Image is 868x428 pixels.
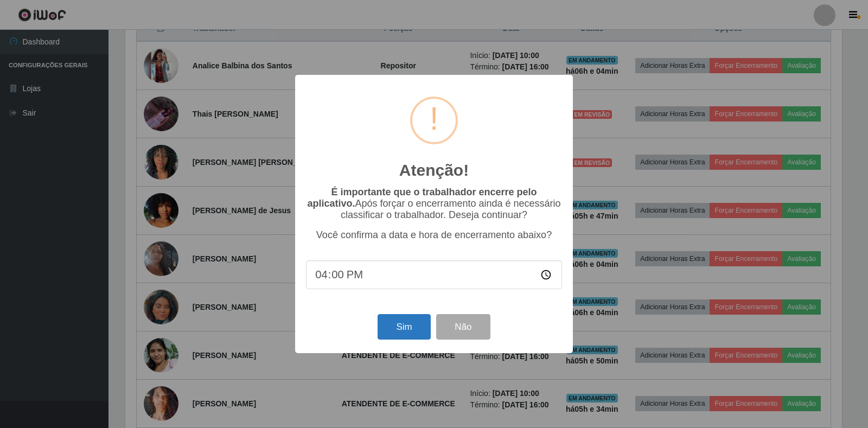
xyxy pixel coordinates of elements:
h2: Atenção! [399,161,469,180]
p: Você confirma a data e hora de encerramento abaixo? [306,229,562,241]
button: Sim [378,314,430,340]
p: Após forçar o encerramento ainda é necessário classificar o trabalhador. Deseja continuar? [306,187,562,221]
button: Não [436,314,490,340]
b: É importante que o trabalhador encerre pelo aplicativo. [307,187,537,209]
